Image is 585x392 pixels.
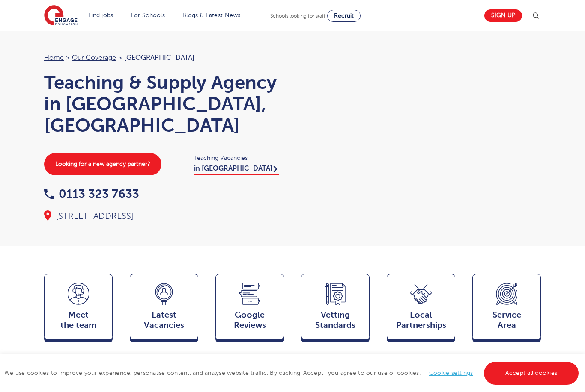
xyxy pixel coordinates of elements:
[301,274,370,343] a: VettingStandards
[124,54,194,62] span: [GEOGRAPHIC_DATA]
[182,12,241,18] a: Blogs & Latest News
[66,54,70,62] span: >
[215,274,284,343] a: GoogleReviews
[194,165,279,175] a: in [GEOGRAPHIC_DATA]
[44,5,78,27] img: Engage Education
[130,274,198,343] a: LatestVacancies
[270,13,325,19] span: Schools looking for staff
[72,54,116,62] a: Our coverage
[44,210,284,222] div: [STREET_ADDRESS]
[484,9,522,22] a: Sign up
[134,310,194,330] span: Latest Vacancies
[220,310,279,330] span: Google Reviews
[472,274,541,343] a: ServiceArea
[306,310,365,330] span: Vetting Standards
[44,52,284,63] nav: breadcrumb
[391,310,451,330] span: Local Partnerships
[334,12,354,19] span: Recruit
[44,72,284,136] h1: Teaching & Supply Agency in [GEOGRAPHIC_DATA], [GEOGRAPHIC_DATA]
[131,12,165,18] a: For Schools
[4,370,581,376] span: We use cookies to improve your experience, personalise content, and analyse website traffic. By c...
[44,153,161,175] a: Looking for a new agency partner?
[88,12,113,18] a: Find jobs
[118,54,122,62] span: >
[44,274,113,343] a: Meetthe team
[44,54,64,62] a: Home
[327,10,361,22] a: Recruit
[477,310,536,330] span: Service Area
[484,362,579,385] a: Accept all cookies
[387,274,455,343] a: Local Partnerships
[194,153,284,163] span: Teaching Vacancies
[429,370,473,376] a: Cookie settings
[44,187,139,200] a: 0113 323 7633
[49,310,108,330] span: Meet the team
